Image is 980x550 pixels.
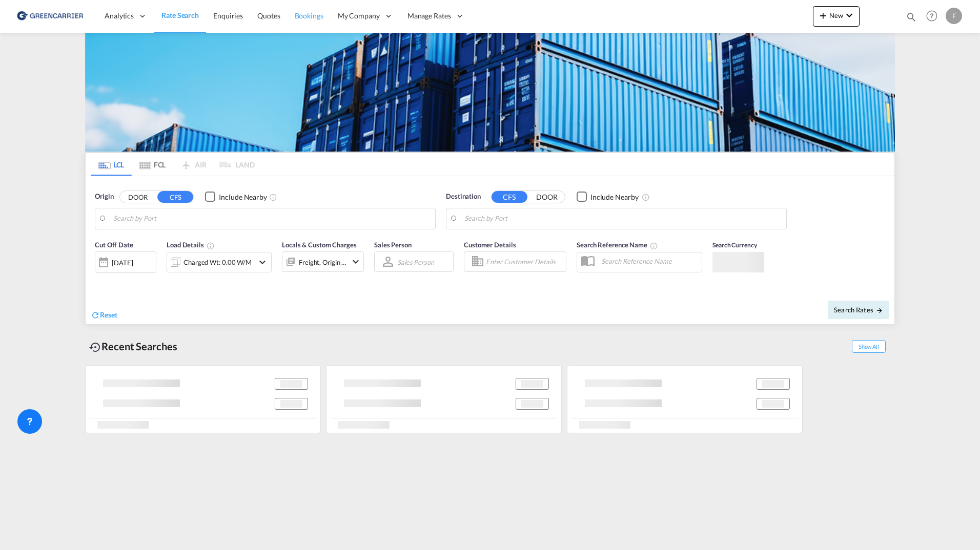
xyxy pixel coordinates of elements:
span: Bookings [295,11,323,20]
input: Search Reference Name [596,253,702,269]
md-pagination-wrapper: Use the left and right arrow keys to navigate between tabs [91,153,255,176]
md-icon: icon-plus 400-fg [817,9,829,22]
button: DOOR [529,191,565,203]
div: Freight Origin Destination [299,255,347,269]
button: icon-plus 400-fgNewicon-chevron-down [813,6,860,27]
span: Search Currency [712,241,757,249]
span: Analytics [105,11,134,21]
div: Origin DOOR CFS Checkbox No InkUnchecked: Ignores neighbouring ports when fetching rates.Checked ... [86,176,894,324]
span: Load Details [167,241,215,249]
button: Search Ratesicon-arrow-right [828,301,889,319]
div: [DATE] [95,251,156,273]
div: [DATE] [112,258,133,267]
span: Show All [852,340,886,353]
span: My Company [338,11,380,21]
md-select: Sales Person [396,255,435,269]
div: icon-magnify [906,11,917,27]
span: Manage Rates [407,11,451,21]
img: 8cf206808afe11efa76fcd1e3d746489.png [15,5,85,28]
span: Reset [100,310,117,319]
md-checkbox: Checkbox No Ink [577,192,639,202]
md-icon: icon-backup-restore [89,341,101,353]
button: CFS [157,191,193,203]
md-checkbox: Checkbox No Ink [205,192,267,202]
div: F [946,8,962,24]
button: CFS [492,191,527,203]
span: Search Reference Name [577,241,658,249]
md-icon: icon-chevron-down [256,256,269,268]
div: Recent Searches [85,335,181,358]
button: DOOR [120,191,156,203]
div: Help [923,7,946,26]
div: Include Nearby [219,192,267,202]
input: Search by Port [464,211,781,226]
div: icon-refreshReset [91,310,117,321]
span: Rate Search [161,11,199,19]
md-icon: icon-chevron-down [843,9,855,22]
span: Customer Details [464,241,516,249]
md-icon: icon-chevron-down [350,256,362,268]
span: Origin [95,192,113,202]
div: Charged Wt: 0.00 W/M [183,255,252,269]
span: Quotes [257,11,280,20]
span: Cut Off Date [95,241,133,249]
div: Charged Wt: 0.00 W/Micon-chevron-down [167,252,272,272]
md-tab-item: FCL [132,153,173,176]
md-icon: icon-arrow-right [876,307,883,314]
span: Locals & Custom Charges [282,241,357,249]
md-icon: Chargeable Weight [207,242,215,250]
span: Help [923,7,941,25]
md-tab-item: LCL [91,153,132,176]
md-datepicker: Select [95,272,103,286]
input: Enter Customer Details [486,254,563,269]
span: Sales Person [374,241,412,249]
span: New [817,11,855,19]
md-icon: Unchecked: Ignores neighbouring ports when fetching rates.Checked : Includes neighbouring ports w... [642,193,650,201]
div: Freight Origin Destinationicon-chevron-down [282,251,364,272]
span: Search Rates [834,306,883,314]
md-icon: icon-refresh [91,310,100,320]
md-icon: Your search will be saved by the below given name [650,242,658,250]
span: Destination [446,192,481,202]
input: Search by Port [113,211,430,226]
md-icon: icon-magnify [906,11,917,23]
div: Include Nearby [590,192,639,202]
md-icon: Unchecked: Ignores neighbouring ports when fetching rates.Checked : Includes neighbouring ports w... [269,193,277,201]
img: GreenCarrierFCL_LCL.png [85,33,895,152]
span: Enquiries [213,11,243,20]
